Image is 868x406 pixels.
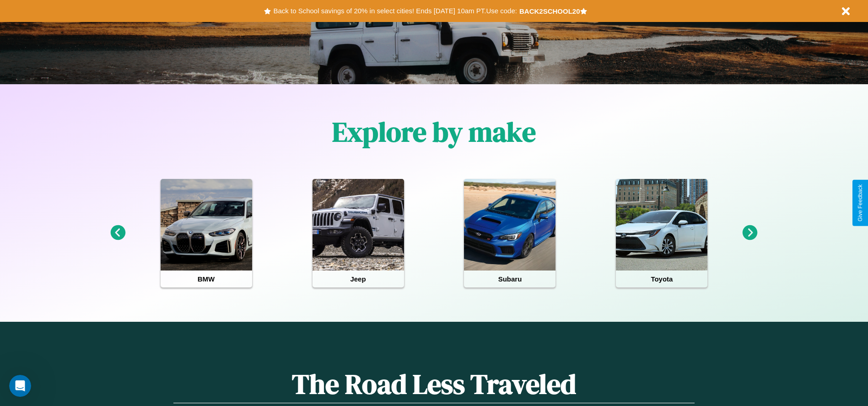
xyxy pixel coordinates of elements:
[332,113,536,151] h1: Explore by make
[173,365,694,403] h1: The Road Less Traveled
[313,271,404,287] h4: Jeep
[857,184,863,222] div: Give Feedback
[519,7,580,15] b: BACK2SCHOOL20
[161,271,252,287] h4: BMW
[464,271,555,287] h4: Subaru
[271,5,519,17] button: Back to School savings of 20% in select cities! Ends [DATE] 10am PT.Use code:
[9,375,31,397] iframe: Intercom live chat
[616,271,707,287] h4: Toyota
